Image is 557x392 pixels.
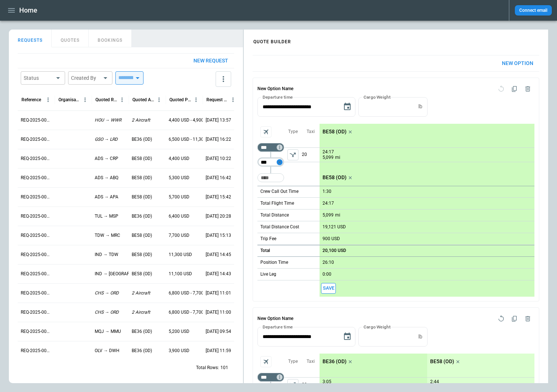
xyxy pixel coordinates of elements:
p: REQ-2025-000240 [21,348,52,354]
p: 24:17 [323,149,334,155]
p: IND → TDW [95,252,118,258]
p: 2 Aircraft [132,117,150,123]
button: Choose date, selected date is Aug 14, 2025 [340,99,355,114]
p: REQ-2025-000246 [21,232,52,239]
p: MQJ → MMU [95,328,121,335]
p: BE36 (OD) [132,136,152,143]
div: Not found [257,143,284,152]
h6: New Option Name [257,82,293,96]
p: IND → [GEOGRAPHIC_DATA] [95,271,151,277]
span: Delete quote option [521,82,534,96]
button: more [216,71,231,87]
p: Crew Call Out Time [260,188,298,195]
div: Quoted Aircraft [132,97,154,102]
button: Reference column menu [43,95,53,105]
p: Type [288,129,298,135]
h6: Total [260,248,270,253]
p: [DATE] 15:13 [206,232,231,239]
button: Choose date, selected date is Aug 13, 2025 [340,329,355,344]
p: [DATE] 09:54 [206,328,231,335]
p: REQ-2025-000242 [21,309,52,316]
p: 5,200 USD [169,328,189,335]
p: [DATE] 13:57 [206,117,231,123]
p: CHS → ORD [95,290,119,296]
p: 2:44 [430,379,439,385]
div: scrollable content [320,124,534,297]
p: 20 [302,378,320,392]
label: Cargo Weight [364,94,391,100]
p: 2 Aircraft [132,290,150,296]
p: TUL → MSP [95,213,118,219]
p: lb [418,334,422,340]
p: Total Rows: [196,365,219,371]
button: Quoted Route column menu [117,95,127,105]
button: New request [188,54,234,68]
span: Duplicate quote option [508,312,521,325]
p: [DATE] 14:45 [206,252,231,258]
p: mi [335,154,340,161]
p: 26:10 [323,260,334,265]
p: 11,300 USD [169,252,192,258]
p: HOU → WWR [95,117,121,123]
button: Organisation column menu [80,95,90,105]
p: REQ-2025-000245 [21,252,52,258]
p: 6,800 USD - 7,700 USD [169,290,213,296]
p: 4,400 USD [169,156,189,162]
div: Too short [257,373,284,382]
div: Organisation [58,97,80,102]
button: REQUESTS [9,30,52,47]
p: REQ-2025-000243 [21,290,52,296]
p: BE58 (OD) [323,174,347,181]
button: left aligned [287,379,298,390]
p: [DATE] 20:28 [206,213,231,219]
p: Taxi [307,129,315,135]
p: BE36 (OD) [132,213,152,219]
p: OLV → DWH [95,348,119,354]
p: 5,099 [323,212,334,218]
h1: Home [19,6,37,15]
span: Save this aircraft quote and copy details to clipboard [321,283,336,294]
p: BE58 (OD) [132,175,152,181]
p: 20 [302,148,320,162]
p: ADS → APA [95,194,118,200]
p: 101 [220,365,228,371]
span: Reset quote option [494,82,508,96]
p: BE58 (OD) [430,358,454,365]
p: [DATE] 16:22 [206,136,231,143]
div: Not found [257,158,284,167]
label: Departure time [263,94,293,100]
p: REQ-2025-000244 [21,271,52,277]
label: Departure time [263,324,293,330]
span: Aircraft selection [260,356,271,367]
p: BE58 (OD) [323,129,347,135]
p: TDW → MRC [95,232,120,239]
p: 3:05 [323,379,331,385]
div: Quoted Route [95,97,117,102]
p: Total Distance [260,212,289,218]
div: Status [24,74,53,82]
p: 24:17 [323,201,334,206]
p: Live Leg [260,271,276,277]
p: BE58 (OD) [132,194,152,200]
h6: New Option Name [257,312,293,325]
p: ADS → ABQ [95,175,118,181]
p: 1:30 [323,189,331,194]
p: mi [335,212,340,218]
p: BE36 (OD) [323,358,347,365]
div: Request Created At (UTC-05:00) [206,97,228,102]
span: Reset quote option [494,312,508,325]
p: 3,900 USD [169,348,189,354]
p: [DATE] 10:22 [206,156,231,162]
p: REQ-2025-000252 [21,117,52,123]
p: 5,300 USD [169,175,189,181]
h4: QUOTE BUILDER [244,31,300,48]
p: [DATE] 14:43 [206,271,231,277]
span: Type of sector [287,379,298,390]
p: CHS → ORD [95,309,119,316]
p: BE36 (OD) [132,328,152,335]
p: REQ-2025-000249 [21,175,52,181]
p: Total Distance Cost [260,224,299,230]
button: BOOKINGS [89,30,132,47]
p: 900 USD [323,236,340,242]
p: REQ-2025-000248 [21,194,52,200]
